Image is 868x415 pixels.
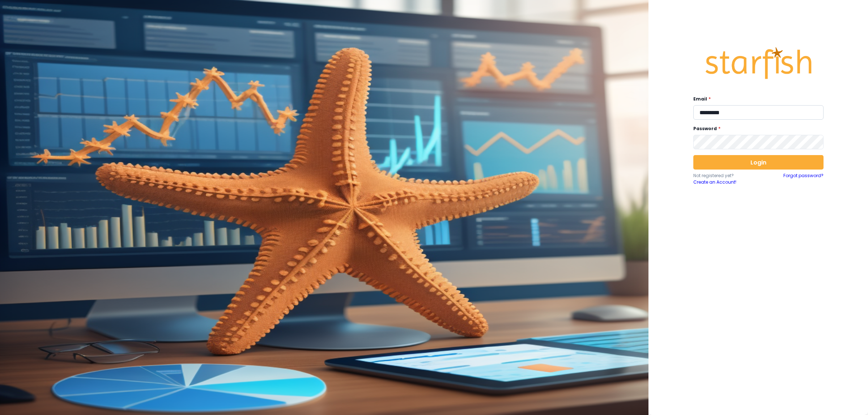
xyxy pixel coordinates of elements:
p: Not registered yet? [693,172,758,179]
label: Password [693,125,819,132]
a: Create an Account! [693,179,758,185]
img: Logo.42cb71d561138c82c4ab.png [704,40,813,86]
button: Login [693,155,824,170]
label: Email [693,96,819,102]
a: Forgot password? [783,172,824,185]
